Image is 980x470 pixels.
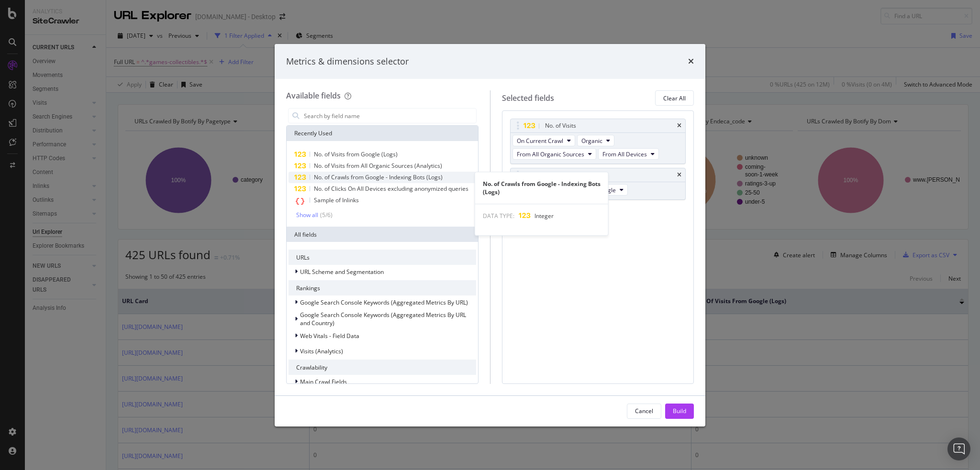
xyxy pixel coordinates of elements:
[287,227,478,242] div: All fields
[598,148,659,160] button: From All Devices
[314,150,398,158] span: No. of Visits from Google (Logs)
[673,407,686,415] div: Build
[300,311,466,327] span: Google Search Console Keywords (Aggregated Metrics By URL and Country)
[602,150,647,158] span: From All Devices
[287,126,478,141] div: Recently Used
[655,90,694,106] button: Clear All
[512,148,596,160] button: From All Organic Sources
[512,135,575,146] button: On Current Crawl
[275,44,705,426] div: modal
[581,137,602,145] span: Organic
[314,173,443,181] span: No. of Crawls from Google - Indexing Bots (Logs)
[502,93,554,104] div: Selected fields
[314,196,359,204] span: Sample of Inlinks
[303,109,476,123] input: Search by field name
[688,55,694,68] div: times
[545,170,594,180] div: No. of Visits (Logs)
[663,94,686,102] div: Clear All
[947,437,970,460] div: Open Intercom Messenger
[517,150,584,158] span: From All Organic Sources
[300,332,359,340] span: Web Vitals - Field Data
[314,185,468,193] span: No. of Clicks On All Devices excluding anonymized queries
[286,90,341,101] div: Available fields
[314,162,442,170] span: No. of Visits from All Organic Sources (Analytics)
[300,298,468,306] span: Google Search Console Keywords (Aggregated Metrics By URL)
[483,212,514,220] span: DATA TYPE:
[665,404,694,419] button: Build
[510,168,686,200] div: No. of Visits (Logs)timesOn Current CrawlFrom Google
[318,211,333,219] div: ( 5 / 6 )
[300,347,343,355] span: Visits (Analytics)
[289,280,476,295] div: Rankings
[677,172,681,178] div: times
[300,268,384,276] span: URL Scheme and Segmentation
[545,121,576,131] div: No. of Visits
[677,123,681,129] div: times
[510,119,686,164] div: No. of VisitstimesOn Current CrawlOrganicFrom All Organic SourcesFrom All Devices
[289,360,476,375] div: Crawlability
[289,250,476,265] div: URLs
[475,180,608,196] div: No. of Crawls from Google - Indexing Bots (Logs)
[517,137,563,145] span: On Current Crawl
[635,407,653,415] div: Cancel
[577,135,614,146] button: Organic
[627,404,661,419] button: Cancel
[300,378,347,386] span: Main Crawl Fields
[296,212,318,219] div: Show all
[535,212,554,220] span: Integer
[286,55,409,68] div: Metrics & dimensions selector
